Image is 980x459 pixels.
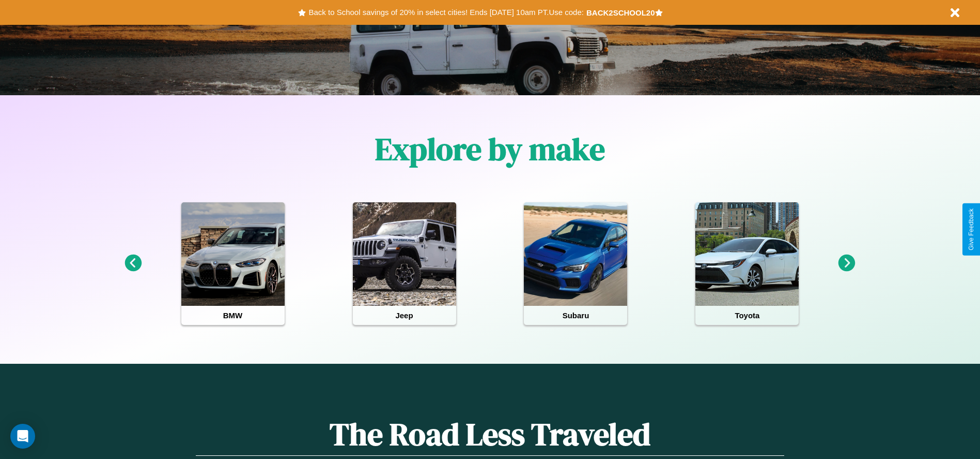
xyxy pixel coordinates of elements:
[695,306,799,325] h4: Toyota
[10,424,35,449] div: Open Intercom Messenger
[968,209,975,250] div: Give Feedback
[524,306,627,325] h4: Subaru
[375,128,605,170] h1: Explore by make
[196,413,784,456] h1: The Road Less Traveled
[353,306,456,325] h4: Jeep
[306,5,586,20] button: Back to School savings of 20% in select cities! Ends [DATE] 10am PT.Use code:
[586,8,655,17] b: BACK2SCHOOL20
[181,306,285,325] h4: BMW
